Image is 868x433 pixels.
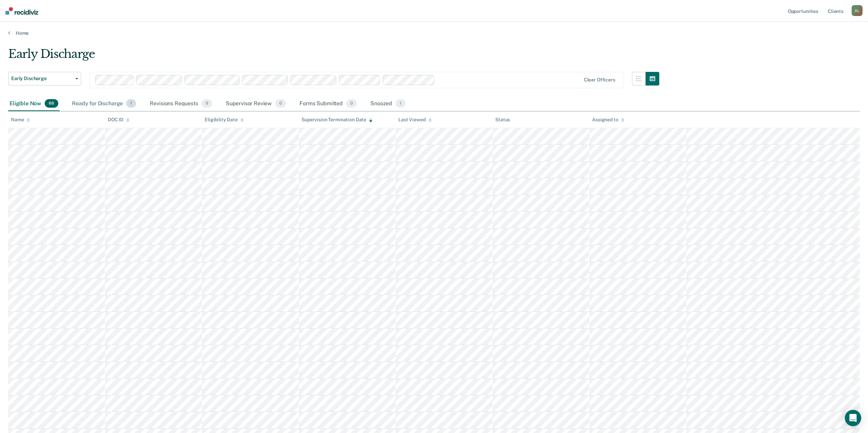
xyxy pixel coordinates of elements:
div: A L [852,5,863,16]
div: Supervision Termination Date [301,117,372,123]
span: 66 [45,99,58,108]
div: Revisions Requests0 [148,96,213,111]
div: Eligible Now66 [8,96,60,111]
div: Last Viewed [398,117,431,123]
span: 1 [396,99,406,108]
span: 0 [202,99,212,108]
div: Open Intercom Messenger [845,410,861,426]
div: Ready for Discharge1 [71,96,137,111]
div: Assigned to [592,117,624,123]
div: Eligibility Date [205,117,244,123]
div: Forms Submitted0 [298,96,358,111]
button: AL [852,5,863,16]
div: Supervisor Review0 [224,96,288,111]
button: Early Discharge [8,72,81,86]
span: 0 [346,99,357,108]
span: Early Discharge [11,76,73,81]
div: Name [11,117,30,123]
div: Early Discharge [8,47,659,66]
span: 1 [126,99,136,108]
div: DOC ID [108,117,130,123]
div: Snoozed1 [369,96,407,111]
div: Clear officers [584,77,615,83]
a: Home [8,30,860,36]
div: Status [495,117,510,123]
span: 0 [275,99,286,108]
img: Recidiviz [5,7,38,15]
